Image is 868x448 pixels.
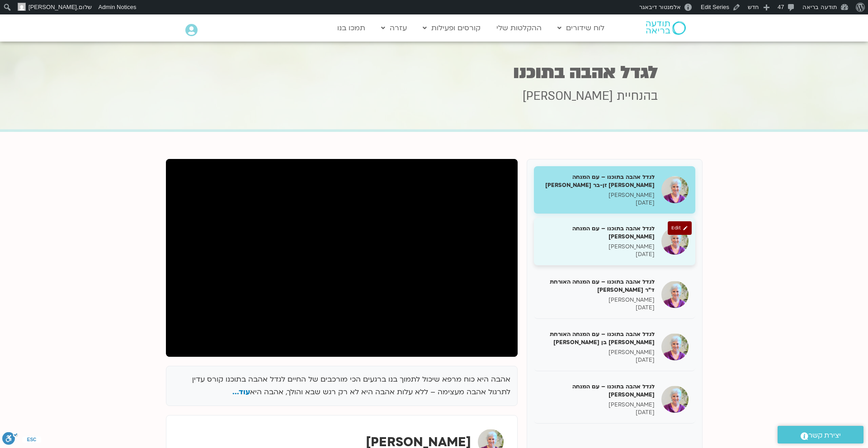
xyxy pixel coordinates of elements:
[661,176,689,203] img: לגדל אהבה בתוכנו – עם המנחה האורחת צילה זן-בר צור
[661,281,689,308] img: לגדל אהבה בתוכנו – עם המנחה האורחת ד"ר נועה אלבלדה
[333,19,370,37] a: תמכו בנו
[541,356,655,364] p: [DATE]
[541,224,655,241] h5: לגדל אהבה בתוכנו – עם המנחה [PERSON_NAME]
[173,373,510,399] p: אהבה היא כוח מרפא שיכול לתמוך בנו ברגעים הכי מורכבים של החיים לגדל אהבה בתוכנו קורס עדין לתרגול א...
[541,243,655,251] p: [PERSON_NAME]
[661,386,689,413] img: לגדל אהבה בתוכנו – עם המנחה האורח בן קמינסקי
[661,333,689,360] img: לגדל אהבה בתוכנו – עם המנחה האורחת שאנייה כהן בן חיים
[28,4,77,10] span: [PERSON_NAME]
[617,88,658,104] span: בהנחיית
[541,199,655,207] p: [DATE]
[541,401,655,409] p: [PERSON_NAME]
[210,64,658,81] h1: לגדל אהבה בתוכנו
[541,383,655,399] h5: לגדל אהבה בתוכנו – עם המנחה [PERSON_NAME]
[541,409,655,416] p: [DATE]
[541,278,655,294] h5: לגדל אהבה בתוכנו – עם המנחה האורחת ד"ר [PERSON_NAME]
[418,19,485,37] a: קורסים ופעילות
[541,304,655,312] p: [DATE]
[668,221,692,235] a: Edit
[808,429,841,442] span: יצירת קשר
[541,191,655,199] p: [PERSON_NAME]
[541,296,655,304] p: [PERSON_NAME]
[377,19,411,37] a: עזרה
[541,173,655,189] h5: לגדל אהבה בתוכנו – עם המנחה [PERSON_NAME] זן-בר [PERSON_NAME]
[553,19,609,37] a: לוח שידורים
[492,19,546,37] a: ההקלטות שלי
[778,426,863,443] a: יצירת קשר
[541,251,655,258] p: [DATE]
[232,387,250,397] span: עוד...
[646,21,686,35] img: תודעה בריאה
[541,330,655,346] h5: לגדל אהבה בתוכנו – עם המנחה האורחת [PERSON_NAME] בן [PERSON_NAME]
[661,228,689,255] img: לגדל אהבה בתוכנו – עם המנחה האורח ענבר בר קמה
[541,349,655,356] p: [PERSON_NAME]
